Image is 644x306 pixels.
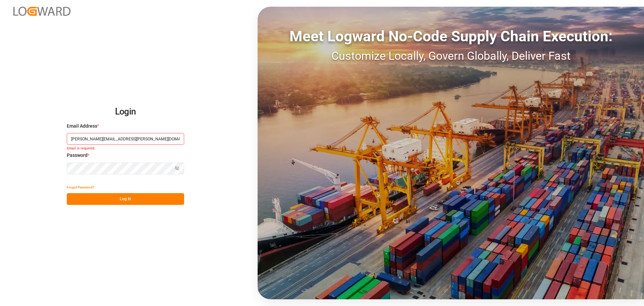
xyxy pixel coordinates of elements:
small: Email is required. [67,146,184,152]
input: Enter your email [67,133,184,145]
img: Logward_new_orange.png [13,7,70,16]
button: Forgot Password? [67,181,94,193]
div: Meet Logward No-Code Supply Chain Execution: [258,25,644,47]
span: Password [67,152,88,159]
h2: Login [67,101,184,123]
span: Email Address [67,123,97,130]
button: Log In [67,193,184,205]
div: Customize Locally, Govern Globally, Deliver Fast [258,47,644,64]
